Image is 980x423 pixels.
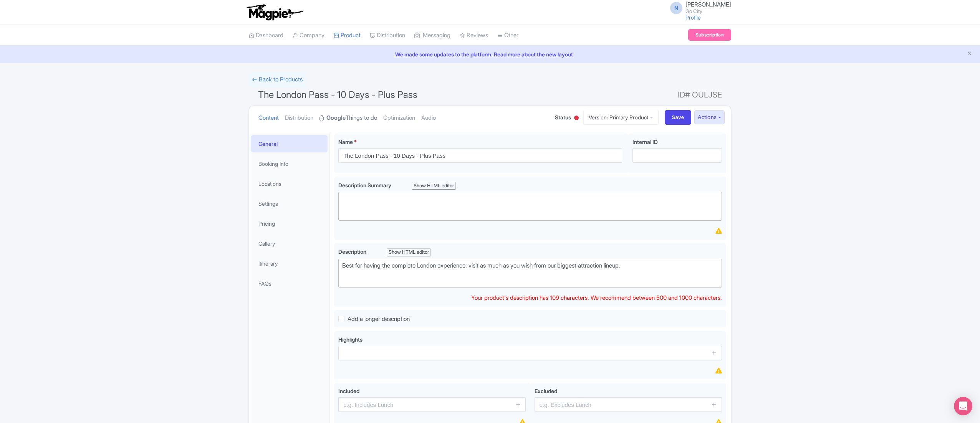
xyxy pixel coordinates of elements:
a: FAQs [251,275,328,292]
div: Best for having the complete London experience: visit as much as you wish from our biggest attrac... [342,261,718,279]
a: Optimization [383,106,415,130]
div: Inactive [573,112,580,124]
span: N [670,2,682,14]
button: Actions [694,110,725,124]
span: Included [338,388,359,394]
div: Show HTML editor [387,248,431,256]
span: Status [555,113,571,121]
a: We made some updates to the platform. Read more about the new layout [5,50,975,58]
a: GoogleThings to do [319,106,377,130]
a: Messaging [414,25,450,46]
a: Booking Info [251,155,328,172]
a: Subscription [688,29,731,41]
span: Description Summary [338,182,392,188]
a: Itinerary [251,255,328,272]
span: Add a longer description [348,315,410,322]
span: ID# OULJSE [678,87,722,102]
span: Name [338,139,353,145]
a: Content [258,106,279,130]
input: e.g. Includes Lunch [338,397,526,412]
a: Pricing [251,215,328,232]
input: Save [665,110,692,125]
a: Reviews [460,25,488,46]
span: [PERSON_NAME] [685,1,731,8]
a: Distribution [285,106,313,130]
a: Locations [251,175,328,192]
a: General [251,135,328,152]
button: Close announcement [967,50,972,58]
a: Audio [421,106,436,130]
a: Other [497,25,518,46]
span: Description [338,248,367,255]
a: ← Back to Products [249,72,306,87]
a: Version: Primary Product [583,110,659,125]
span: Excluded [535,388,557,394]
a: Profile [685,14,701,21]
strong: Google [326,114,346,122]
span: The London Pass - 10 Days - Plus Pass [258,89,417,100]
input: e.g. Excludes Lunch [535,397,722,412]
a: Distribution [370,25,405,46]
a: Company [293,25,324,46]
a: Dashboard [249,25,283,46]
div: Your product's description has 109 characters. We recommend between 500 and 1000 characters. [471,294,722,302]
small: Go City [685,9,731,14]
a: Product [334,25,361,46]
div: Show HTML editor [412,182,456,190]
span: Highlights [338,336,363,343]
a: Settings [251,195,328,212]
div: Open Intercom Messenger [954,397,972,415]
a: N [PERSON_NAME] Go City [665,2,731,14]
img: logo-ab69f6fb50320c5b225c76a69d11143b.png [245,4,305,21]
a: Gallery [251,235,328,252]
span: Internal ID [632,139,658,145]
